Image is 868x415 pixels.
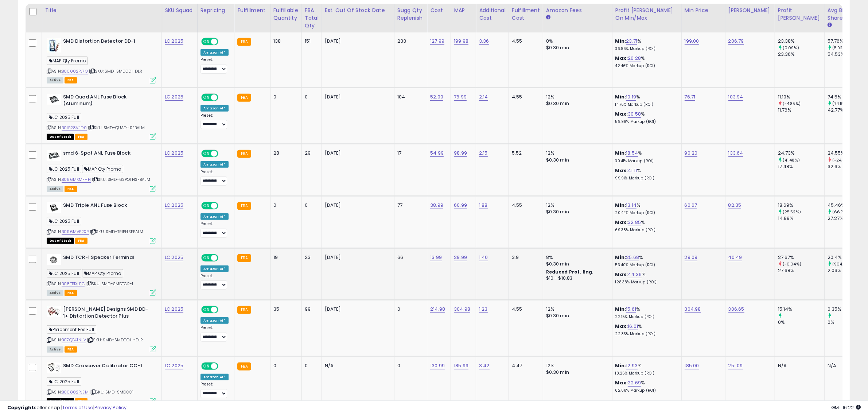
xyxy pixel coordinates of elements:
[546,38,607,44] div: 8%
[615,176,676,181] p: 99.91% Markup (ROI)
[685,362,699,369] a: 185.00
[512,202,537,209] div: 4.55
[615,306,626,313] b: Min:
[685,202,697,209] a: 60.67
[828,94,857,100] div: 74.5%
[832,261,853,267] small: (904.93%)
[615,210,676,216] p: 20.44% Markup (ROI)
[201,374,229,380] div: Amazon AI *
[397,254,422,261] div: 66
[63,362,152,371] b: SMD Crossover Calibrator CC-1
[165,254,183,261] a: LC 2025
[325,306,389,313] p: [DATE]
[305,254,316,261] div: 23
[778,254,824,261] div: 27.67%
[626,254,639,261] a: 25.68
[47,362,61,373] img: 417lh82e5JL._SL40_.jpg
[89,68,143,74] span: | SKU: SMD-SMDDD1-DLR
[778,150,824,156] div: 24.73%
[325,38,389,44] p: [DATE]
[626,93,636,101] a: 10.19
[628,110,641,118] a: 30.58
[63,306,152,321] b: [PERSON_NAME] Designs SMD DD-1+ Distortion Detector Plus
[47,202,156,243] div: ASIN:
[75,238,87,244] span: FBA
[217,255,229,261] span: OFF
[62,229,89,235] a: B096MVP2XR
[237,150,251,158] small: FBA
[82,269,123,278] span: MAP Qty Promo
[47,77,63,84] span: All listings currently available for purchase on Amazon
[201,265,229,272] div: Amazon AI *
[828,22,832,28] small: Avg BB Share.
[430,362,445,369] a: 130.99
[546,150,607,156] div: 12%
[454,150,467,157] a: 98.99
[202,255,211,261] span: ON
[201,382,229,398] div: Preset:
[47,165,81,173] span: LC 2025 Full
[92,177,150,182] span: | SKU: SMD-6SPOTHSFBALM
[828,163,857,170] div: 32.6%
[47,94,61,105] img: 41ls0PfzKML._SL40_.jpg
[63,150,152,159] b: smd 6-Spot ANL Fuse Block
[94,404,126,411] a: Privacy Policy
[828,7,854,22] div: Avg BB Share
[47,94,156,139] div: ASIN:
[397,362,422,369] div: 0
[165,306,183,313] a: LC 2025
[615,150,626,156] b: Min:
[626,202,637,209] a: 13.14
[305,202,316,209] div: 0
[546,269,594,275] b: Reduced Prof. Rng.
[237,7,267,14] div: Fulfillment
[546,100,607,107] div: $0.30 min
[90,389,133,395] span: | SKU: SMD-SMDCC1
[201,57,229,74] div: Preset:
[82,165,123,173] span: MAP Qty Promo
[201,113,229,129] div: Preset:
[546,362,607,369] div: 12%
[546,254,607,261] div: 8%
[430,150,444,157] a: 54.99
[626,362,638,369] a: 12.93
[237,38,251,46] small: FBA
[615,271,676,285] div: %
[685,254,698,261] a: 29.09
[512,38,537,44] div: 4.55
[65,186,77,192] span: FBA
[454,306,470,313] a: 304.98
[828,362,852,369] div: N/A
[728,7,772,14] div: [PERSON_NAME]
[273,202,296,209] div: 0
[479,306,488,313] a: 1.23
[273,362,296,369] div: 0
[217,151,229,157] span: OFF
[47,306,61,317] img: 41u63R81vSL._SL40_.jpg
[62,337,86,343] a: B07QB4TNLV
[512,94,537,100] div: 4.55
[454,254,467,261] a: 29.99
[615,371,676,376] p: 18.26% Markup (ROI)
[165,150,183,157] a: LC 2025
[778,7,821,22] div: Profit [PERSON_NAME]
[832,209,848,215] small: (66.7%)
[479,254,488,261] a: 1.40
[325,150,389,156] p: [DATE]
[828,267,857,274] div: 2.03%
[65,77,77,84] span: FBA
[628,379,641,387] a: 32.69
[615,159,676,164] p: 30.41% Markup (ROI)
[546,261,607,267] div: $0.30 min
[87,337,143,343] span: | SKU: SMD-SMDDD1+-DLR
[47,238,74,244] span: All listings that are currently out of stock and unavailable for purchase on Amazon
[454,38,468,45] a: 199.98
[628,271,642,278] a: 44.36
[828,51,857,58] div: 54.53%
[628,167,637,174] a: 41.11
[615,110,628,117] b: Max:
[325,94,389,100] p: [DATE]
[615,380,676,393] div: %
[615,38,676,51] div: %
[454,93,467,101] a: 76.99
